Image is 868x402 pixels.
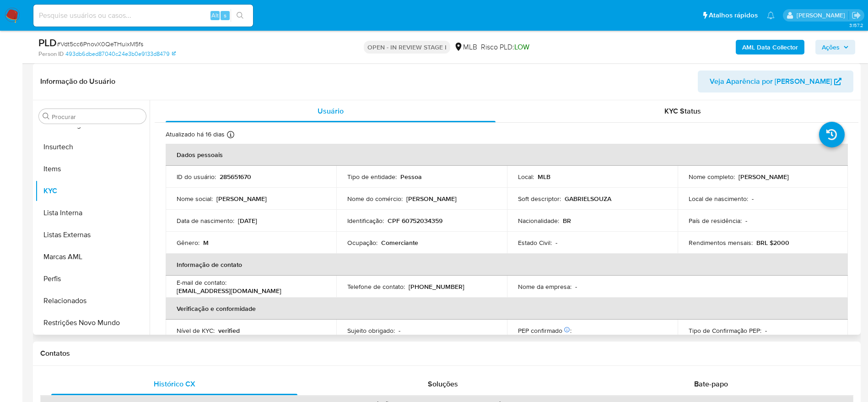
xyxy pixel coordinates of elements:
h1: Informação do Usuário [40,77,115,86]
p: lucas.santiago@mercadolivre.com [797,11,848,20]
p: Local de nascimento : [689,195,748,203]
button: Marcas AML [35,246,150,268]
span: 3.157.2 [849,22,863,29]
p: CPF 60752034359 [388,217,442,225]
a: Notificações [767,11,775,19]
p: Nome completo : [689,173,735,181]
p: Soft descriptor : [518,195,561,203]
p: Gênero : [177,239,199,247]
b: PLD [38,35,57,50]
button: Relacionados [35,290,150,312]
p: - [752,195,754,203]
p: BR [563,217,571,225]
p: Telefone de contato : [347,282,405,291]
button: Restrições Novo Mundo [35,312,150,334]
p: BRL $2000 [756,239,789,247]
p: M [203,239,209,247]
p: Tipo de entidade : [347,173,397,181]
p: - [765,326,767,335]
p: Tipo de Confirmação PEP : [689,326,761,335]
span: s [224,11,226,20]
span: Alt [211,11,219,20]
p: Nível de KYC : [177,326,215,335]
p: [PERSON_NAME] [739,173,789,181]
p: Rendimentos mensais : [689,239,753,247]
p: [DATE] [238,217,257,225]
span: Atalhos rápidos [709,11,758,20]
button: Veja Aparência por [PERSON_NAME] [698,71,853,92]
p: Sujeito obrigado : [347,326,395,335]
button: Lista Interna [35,202,150,224]
a: Sair [852,11,861,20]
button: search-icon [231,9,249,22]
p: Nome do comércio : [347,195,403,203]
p: MLB [538,173,550,181]
p: PEP confirmado : [518,326,571,335]
span: # Vdt5cc6PnovX0QeTHuixM5fs [57,39,143,49]
p: Nacionalidade : [518,217,559,225]
th: Informação de contato [166,254,848,276]
p: [PERSON_NAME] [406,195,457,203]
p: Local : [518,173,534,181]
a: 493db6dbed87040c24e3b0e9133d8479 [65,50,176,58]
p: Data de nascimento : [177,217,234,225]
button: Procurar [43,113,50,120]
b: AML Data Collector [742,40,798,54]
button: Ações [815,40,855,54]
div: MLB [454,42,477,52]
span: Ações [822,40,840,54]
span: Risco PLD: [481,42,529,52]
span: Soluções [428,379,458,389]
p: Nome da empresa : [518,282,571,291]
p: [PHONE_NUMBER] [409,282,464,291]
p: ID do usuário : [177,173,216,181]
p: [EMAIL_ADDRESS][DOMAIN_NAME] [177,287,281,295]
p: Atualizado há 16 dias [166,130,225,139]
span: LOW [514,42,529,52]
input: Procurar [52,113,142,121]
button: Listas Externas [35,224,150,246]
p: - [575,282,577,291]
span: Bate-papo [694,379,728,389]
p: Ocupação : [347,239,377,247]
p: Pessoa [400,173,422,181]
p: País de residência : [689,217,742,225]
input: Pesquise usuários ou casos... [33,10,253,22]
span: KYC Status [664,106,701,116]
h1: Contatos [40,349,853,358]
span: Veja Aparência por [PERSON_NAME] [710,71,832,92]
p: 285651670 [220,173,251,181]
button: Items [35,158,150,180]
th: Dados pessoais [166,144,848,166]
p: OPEN - IN REVIEW STAGE I [364,41,450,54]
button: KYC [35,180,150,202]
p: Identificação : [347,217,384,225]
p: GABRIELSOUZA [565,195,611,203]
p: - [555,239,557,247]
b: Person ID [38,50,64,58]
p: verified [218,326,240,335]
p: - [745,217,747,225]
th: Verificação e conformidade [166,298,848,320]
p: Nome social : [177,195,213,203]
span: Histórico CX [154,379,195,389]
span: Usuário [318,106,344,116]
p: E-mail de contato : [177,278,226,287]
button: Perfis [35,268,150,290]
button: AML Data Collector [736,40,804,54]
p: Estado Civil : [518,239,552,247]
p: - [399,326,400,335]
p: [PERSON_NAME] [216,195,267,203]
p: Comerciante [381,239,418,247]
button: Insurtech [35,136,150,158]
